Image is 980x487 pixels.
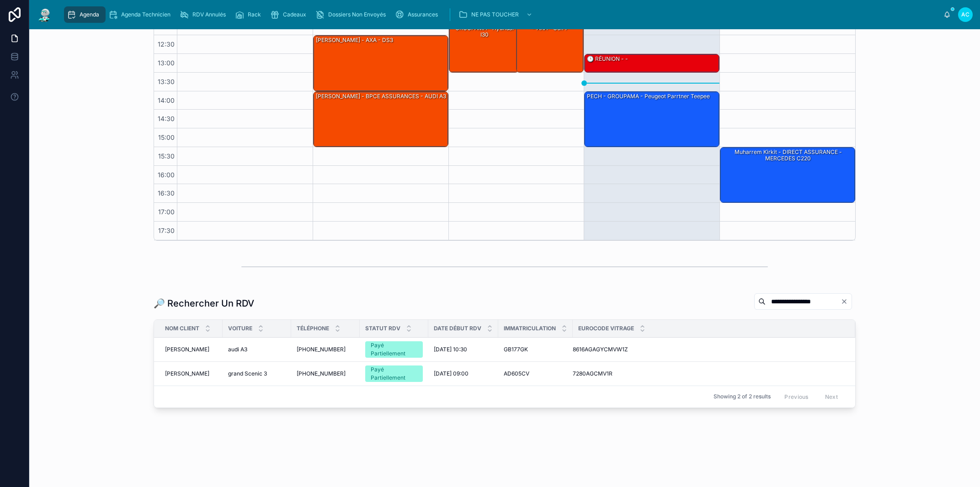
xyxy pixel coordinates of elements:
span: [PHONE_NUMBER] [297,346,346,353]
div: [PERSON_NAME] - BPCE ASSURANCES - AUDI A3 [314,92,448,147]
div: Payé Partiellement [371,341,417,358]
span: Voiture [228,325,252,332]
a: audi A3 [228,346,286,353]
span: 15:30 [156,152,177,160]
span: AC [961,11,969,18]
span: Téléphone [297,325,329,332]
span: Agenda [80,11,99,18]
span: audi A3 [228,346,247,353]
div: PECH - GROUPAMA - peugeot parrtner teepee [585,92,719,147]
a: Agenda Technicien [106,6,177,23]
span: Assurances [408,11,438,18]
span: [PHONE_NUMBER] [297,370,346,377]
span: [PERSON_NAME] [165,346,209,353]
a: NE PAS TOUCHER [456,6,537,23]
button: Clear [841,298,852,305]
span: 7280AGCMV1R [573,370,612,377]
img: App logo [37,7,53,22]
div: [PERSON_NAME] - GROUPAMA - hyundai i30 [449,17,519,72]
div: 🕒 RÉUNION - - [586,55,629,63]
span: 13:30 [155,78,177,85]
div: Payé Partiellement [371,365,417,382]
span: 16:00 [155,171,177,179]
span: [PERSON_NAME] [165,370,209,377]
div: muharrem kirkit - DIRECT ASSURANCE - MERCEDES C220 [722,148,854,163]
span: [DATE] 09:00 [434,370,469,377]
a: Dossiers Non Envoyés [313,6,392,23]
span: 15:00 [156,133,177,141]
span: Cadeaux [283,11,306,18]
a: [PHONE_NUMBER] [297,346,354,353]
span: AD605CV [504,370,529,377]
div: [PERSON_NAME] - BPCE ASSURANCES - AUDI A3 [315,92,447,101]
span: 13:00 [155,59,177,67]
span: grand Scenic 3 [228,370,267,377]
a: grand Scenic 3 [228,370,286,377]
a: [DATE] 09:00 [434,370,493,377]
div: [PERSON_NAME] - AXA - DS3 [315,36,394,44]
span: Eurocode Vitrage [578,325,634,332]
div: LAPONTERIQUE Julien - AXA - Golf 7 [517,17,583,72]
span: NE PAS TOUCHER [471,11,519,18]
span: Showing 2 of 2 results [714,393,771,400]
span: Agenda Technicien [121,11,170,18]
span: 12:30 [155,40,177,48]
span: 8616AGAGYCMVW1Z [573,346,628,353]
a: RDV Annulés [177,6,232,23]
div: scrollable content [60,5,943,25]
h1: 🔎 Rechercher Un RDV [154,297,254,310]
div: 🕒 RÉUNION - - [585,54,719,72]
div: [PERSON_NAME] - AXA - DS3 [314,36,448,90]
span: 17:00 [156,208,177,216]
span: 14:00 [155,96,177,104]
a: 7280AGCMV1R [573,370,844,377]
span: Dossiers Non Envoyés [328,11,386,18]
span: Statut RDV [365,325,400,332]
a: Payé Partiellement [365,341,423,358]
a: Assurances [392,6,444,23]
a: GB177GK [504,346,567,353]
span: 14:30 [155,115,177,122]
span: Rack [248,11,261,18]
a: Rack [232,6,267,23]
a: [PERSON_NAME] [165,346,217,353]
a: [DATE] 10:30 [434,346,493,353]
a: AD605CV [504,370,567,377]
a: [PERSON_NAME] [165,370,217,377]
span: 17:30 [156,227,177,234]
div: PECH - GROUPAMA - peugeot parrtner teepee [586,92,711,101]
span: Immatriculation [504,325,556,332]
a: Payé Partiellement [365,365,423,382]
a: Agenda [64,6,106,23]
span: RDV Annulés [192,11,226,18]
a: Cadeaux [267,6,313,23]
a: 8616AGAGYCMVW1Z [573,346,844,353]
span: 16:30 [155,189,177,197]
span: GB177GK [504,346,528,353]
span: [DATE] 10:30 [434,346,467,353]
span: Date Début RDV [434,325,481,332]
span: Nom Client [165,325,199,332]
a: [PHONE_NUMBER] [297,370,354,377]
div: muharrem kirkit - DIRECT ASSURANCE - MERCEDES C220 [720,148,855,202]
